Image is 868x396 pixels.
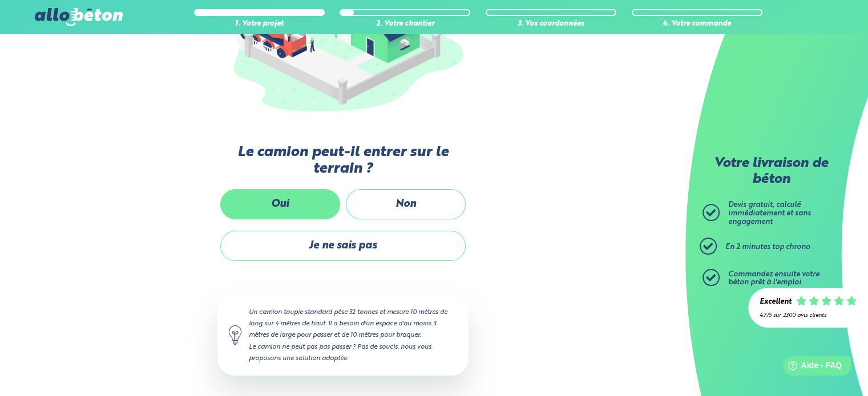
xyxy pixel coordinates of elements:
label: Le camion peut-il entrer sur le terrain ? [217,144,469,178]
div: 4.7/5 sur 2300 avis clients [760,312,857,319]
div: Un camion toupie standard pèse 32 tonnes et mesure 10 mètres de long sur 4 mètres de haut. Il a b... [217,295,469,375]
label: Je ne sais pas [220,231,466,261]
label: Oui [220,189,340,219]
span: En 2 minutes top chrono [725,243,810,251]
div: 1. Votre projet [194,20,325,28]
iframe: Help widget launcher [766,352,855,383]
label: Non [346,189,466,219]
div: Excellent [760,298,792,307]
div: 2. Votre chantier [340,20,470,28]
div: 4. Votre commande [632,20,762,28]
div: 3. Vos coordonnées [486,20,616,28]
p: Votre livraison de béton [705,156,837,187]
img: allobéton [35,8,123,26]
span: Commandez ensuite votre béton prêt à l'emploi [728,271,819,287]
span: Devis gratuit, calculé immédiatement et sans engagement [728,201,811,225]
